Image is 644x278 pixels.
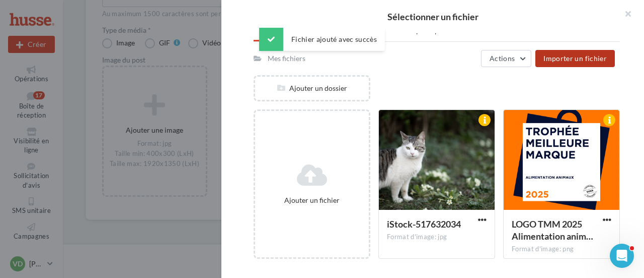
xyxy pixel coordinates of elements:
[512,218,593,242] span: LOGO TMM 2025 Alimentation animaux-
[259,195,365,205] div: Ajouter un fichier
[543,54,607,63] span: Importer un fichier
[535,50,615,67] button: Importer un fichier
[396,26,490,35] span: Champs de personnalisation
[268,53,305,64] div: Mes fichiers
[610,244,634,268] iframe: Intercom live chat
[490,54,515,63] span: Actions
[237,12,628,21] h2: Sélectionner un fichier
[387,233,487,242] div: Format d'image: jpg
[259,28,385,51] div: Fichier ajouté avec succès
[387,218,461,230] span: iStock-517632034
[481,50,531,67] button: Actions
[512,245,611,254] div: Format d'image: png
[255,83,369,93] div: Ajouter un dossier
